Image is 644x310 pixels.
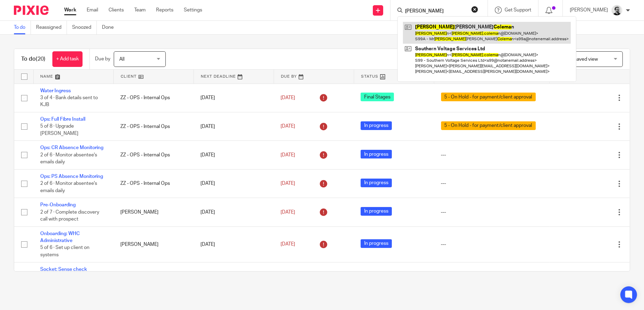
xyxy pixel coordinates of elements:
span: [DATE] [281,124,295,129]
span: Select saved view [559,57,598,62]
td: [DATE] [194,262,274,305]
td: [DATE] [194,169,274,198]
span: 5 of 8 · Upgrade [PERSON_NAME] [40,124,78,136]
a: Ops: PS Absence Monitoring [40,174,103,179]
span: 5 of 6 · Set up client on systems [40,246,89,258]
span: In progress [361,179,392,187]
td: [PERSON_NAME] [113,198,194,226]
input: Search [404,8,467,15]
span: 2 of 6 · Monitor absentee's emails daily [40,153,97,165]
a: + Add task [52,51,83,67]
span: 5 - On Hold - for payment/client approval [441,121,536,130]
span: Get Support [505,8,531,12]
span: All [119,57,124,62]
div: --- [441,209,543,216]
p: [PERSON_NAME] [570,7,608,14]
a: Onboarding: WHC Administrative [40,231,80,243]
a: Socket: Sense check Schedule of Services [40,267,87,279]
a: Snoozed [72,21,97,34]
p: Due by [95,55,110,62]
span: In progress [361,207,392,216]
img: Jack_2025.jpg [611,5,622,16]
td: [DATE] [194,226,274,262]
span: In progress [361,239,392,248]
a: Email [87,7,98,14]
span: [DATE] [281,95,295,100]
a: Ops: Full Fibre Install [40,117,85,122]
td: ZZ - OPS - Internal Ops [113,141,194,169]
a: Team [134,7,146,14]
td: [DATE] [194,198,274,226]
span: Final Stages [361,93,394,101]
td: ZZ - OPS - Internal Ops [113,262,194,305]
a: Reassigned [36,21,67,34]
a: Water Ingress [40,88,71,93]
a: Reports [156,7,173,14]
a: Settings [184,7,202,14]
button: Clear [471,6,478,13]
h1: To do [21,55,45,63]
div: --- [441,241,543,248]
span: 2 of 7 · Complete discovery call with prospect [40,210,99,222]
td: [DATE] [194,84,274,112]
td: ZZ - OPS - Internal Ops [113,112,194,140]
span: [DATE] [281,210,295,215]
a: Pre-Onboarding [40,203,76,207]
td: [PERSON_NAME] [113,226,194,262]
span: In progress [361,150,392,158]
td: ZZ - OPS - Internal Ops [113,169,194,198]
span: [DATE] [281,153,295,157]
span: In progress [361,121,392,130]
a: Done [102,21,119,34]
span: 3 of 4 · Bank details sent to KJB [40,95,98,107]
a: Clients [109,7,124,14]
div: --- [441,180,543,187]
a: Ops: CR Absence Monitoring [40,145,103,150]
td: [DATE] [194,141,274,169]
span: 5 - On Hold - for payment/client approval [441,93,536,101]
div: --- [441,152,543,158]
a: To do [14,21,31,34]
span: [DATE] [281,242,295,247]
span: 2 of 6 · Monitor absentee's emails daily [40,181,97,193]
span: (20) [36,56,45,62]
td: [DATE] [194,112,274,140]
span: [DATE] [281,181,295,186]
a: Work [64,7,76,14]
td: ZZ - OPS - Internal Ops [113,84,194,112]
img: Pixie [14,6,49,15]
